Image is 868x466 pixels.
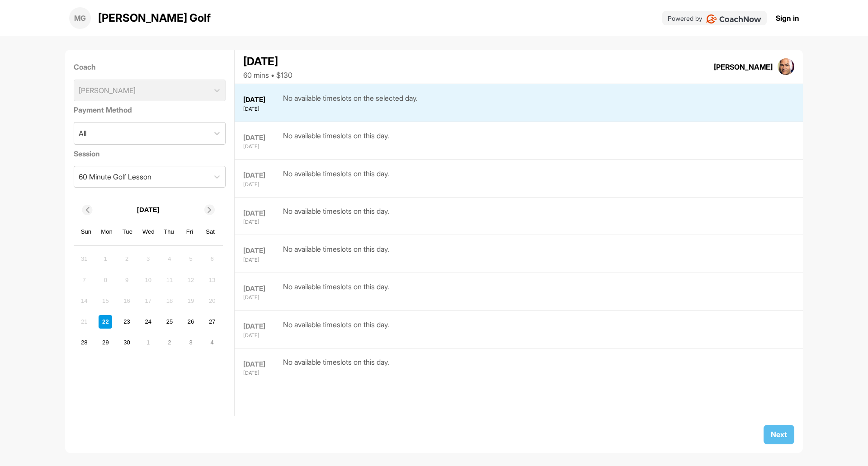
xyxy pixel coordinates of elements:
[778,58,795,75] img: square_ef4a24b180fd1b49d7eb2a9034446cb9.jpg
[163,273,176,287] div: Not available Thursday, September 11th, 2025
[101,226,113,238] div: Mon
[764,425,794,444] button: Next
[205,273,219,287] div: Not available Saturday, September 13th, 2025
[714,61,773,72] div: [PERSON_NAME]
[74,61,226,72] label: Coach
[205,336,219,349] div: Choose Saturday, October 4th, 2025
[243,218,281,226] div: [DATE]
[243,246,281,256] div: [DATE]
[243,256,281,264] div: [DATE]
[69,7,91,29] div: MG
[243,359,281,370] div: [DATE]
[184,273,198,287] div: Not available Friday, September 12th, 2025
[163,226,175,238] div: Thu
[243,143,281,151] div: [DATE]
[99,336,112,349] div: Choose Monday, September 29th, 2025
[163,336,176,349] div: Choose Thursday, October 2nd, 2025
[79,171,151,182] div: 60 Minute Golf Lesson
[283,244,389,264] div: No available timeslots on this day.
[243,133,281,143] div: [DATE]
[776,13,799,24] a: Sign in
[283,357,389,377] div: No available timeslots on this day.
[137,205,160,215] p: [DATE]
[205,315,219,329] div: Choose Saturday, September 27th, 2025
[163,315,176,329] div: Choose Thursday, September 25th, 2025
[283,206,389,226] div: No available timeslots on this day.
[99,252,112,266] div: Not available Monday, September 1st, 2025
[243,170,281,181] div: [DATE]
[142,336,155,349] div: Choose Wednesday, October 1st, 2025
[283,130,389,151] div: No available timeslots on this day.
[76,251,220,351] div: month 2025-09
[771,430,787,439] span: Next
[142,226,154,238] div: Wed
[77,273,91,287] div: Not available Sunday, September 7th, 2025
[142,294,155,308] div: Not available Wednesday, September 17th, 2025
[706,14,761,24] img: CoachNow
[243,369,281,377] div: [DATE]
[163,294,176,308] div: Not available Thursday, September 18th, 2025
[243,181,281,188] div: [DATE]
[668,14,702,23] p: Powered by
[74,148,226,159] label: Session
[120,273,134,287] div: Not available Tuesday, September 9th, 2025
[99,294,112,308] div: Not available Monday, September 15th, 2025
[74,104,226,115] label: Payment Method
[205,252,219,266] div: Not available Saturday, September 6th, 2025
[142,315,155,329] div: Choose Wednesday, September 24th, 2025
[243,208,281,219] div: [DATE]
[77,252,91,266] div: Not available Sunday, August 31st, 2025
[243,284,281,294] div: [DATE]
[120,252,134,266] div: Not available Tuesday, September 2nd, 2025
[79,128,86,139] div: All
[204,226,216,238] div: Sat
[243,294,281,301] div: [DATE]
[243,321,281,332] div: [DATE]
[184,336,198,349] div: Choose Friday, October 3rd, 2025
[283,281,389,301] div: No available timeslots on this day.
[283,93,418,113] div: No available timeslots on the selected day.
[98,10,211,26] p: [PERSON_NAME] Golf
[184,226,196,238] div: Fri
[184,252,198,266] div: Not available Friday, September 5th, 2025
[184,315,198,329] div: Choose Friday, September 26th, 2025
[122,226,133,238] div: Tue
[243,53,292,70] div: [DATE]
[77,315,91,329] div: Not available Sunday, September 21st, 2025
[77,294,91,308] div: Not available Sunday, September 14th, 2025
[163,252,176,266] div: Not available Thursday, September 4th, 2025
[283,168,389,188] div: No available timeslots on this day.
[243,105,281,113] div: [DATE]
[142,273,155,287] div: Not available Wednesday, September 10th, 2025
[99,273,112,287] div: Not available Monday, September 8th, 2025
[120,336,134,349] div: Choose Tuesday, September 30th, 2025
[205,294,219,308] div: Not available Saturday, September 20th, 2025
[120,315,134,329] div: Choose Tuesday, September 23rd, 2025
[184,294,198,308] div: Not available Friday, September 19th, 2025
[99,315,112,329] div: Choose Monday, September 22nd, 2025
[243,332,281,339] div: [DATE]
[120,294,134,308] div: Not available Tuesday, September 16th, 2025
[283,319,389,339] div: No available timeslots on this day.
[77,336,91,349] div: Choose Sunday, September 28th, 2025
[243,95,281,105] div: [DATE]
[142,252,155,266] div: Not available Wednesday, September 3rd, 2025
[80,226,92,238] div: Sun
[243,70,292,80] div: 60 mins • $130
